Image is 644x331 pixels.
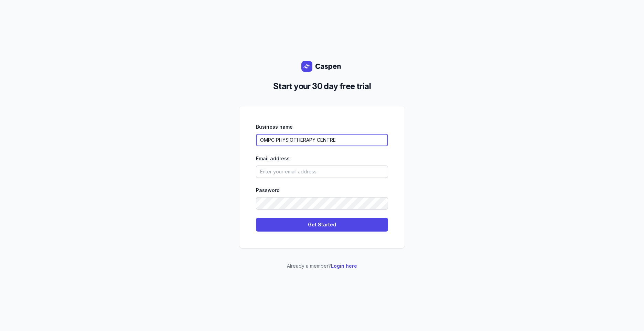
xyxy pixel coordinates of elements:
div: Email address [256,154,388,163]
h2: Start your 30 day free trial [245,80,399,93]
span: Get Started [260,221,384,229]
div: Business name [256,123,388,131]
p: Already a member? [239,262,405,270]
input: Enter your business name... [256,134,388,146]
div: Password [256,186,388,194]
a: Login here [331,263,357,269]
input: Enter your email address... [256,165,388,178]
button: Get Started [256,218,388,232]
